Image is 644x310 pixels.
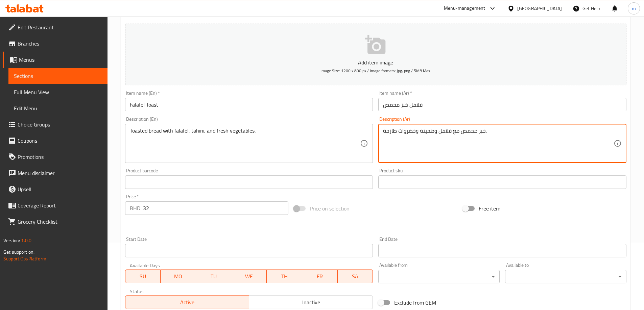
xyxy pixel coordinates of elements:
[18,201,102,209] span: Coverage Report
[3,254,46,263] a: Support.OpsPlatform
[3,19,108,35] a: Edit Restaurant
[3,197,108,214] a: Coverage Report
[14,88,102,96] span: Full Menu View
[632,5,636,12] span: m
[3,52,108,68] a: Menus
[18,23,102,31] span: Edit Restaurant
[18,185,102,193] span: Upsell
[340,272,371,281] span: SA
[125,8,626,18] h2: Update Falafel Toast
[338,270,373,283] button: SA
[19,56,102,64] span: Menus
[18,153,102,161] span: Promotions
[161,270,196,283] button: MO
[14,72,102,80] span: Sections
[8,68,108,84] a: Sections
[3,116,108,133] a: Choice Groups
[18,137,102,145] span: Coupons
[18,169,102,177] span: Menu disclaimer
[3,248,34,256] span: Get support on:
[305,272,335,281] span: FR
[383,128,614,160] textarea: خبز محمص مع فلافل وطحينة وخضروات طازجة.
[231,270,267,283] button: WE
[136,58,616,66] p: Add item image
[517,5,562,12] div: [GEOGRAPHIC_DATA]
[18,218,102,226] span: Grocery Checklist
[3,181,108,197] a: Upsell
[249,295,373,309] button: Inactive
[3,133,108,149] a: Coupons
[130,128,360,160] textarea: Toasted bread with falafel, tahini, and fresh vegetables.
[3,165,108,181] a: Menu disclaimer
[128,272,158,281] span: SU
[125,98,373,111] input: Enter name En
[394,299,436,307] span: Exclude from GEM
[505,270,626,283] div: ​
[479,204,500,213] span: Free item
[234,272,264,281] span: WE
[199,272,229,281] span: TU
[267,270,302,283] button: TH
[269,272,300,281] span: TH
[320,67,431,75] span: Image Size: 1200 x 800 px / Image formats: jpg, png / 5MB Max.
[130,204,140,212] p: BHD
[196,270,232,283] button: TU
[18,120,102,129] span: Choice Groups
[125,24,626,85] button: Add item imageImage Size: 1200 x 800 px / Image formats: jpg, png / 5MB Max.
[143,201,289,215] input: Please enter price
[18,39,102,48] span: Branches
[378,98,626,111] input: Enter name Ar
[252,298,370,307] span: Inactive
[14,104,102,112] span: Edit Menu
[125,270,161,283] button: SU
[302,270,338,283] button: FR
[163,272,193,281] span: MO
[378,175,626,189] input: Please enter product sku
[8,84,108,100] a: Full Menu View
[3,214,108,230] a: Grocery Checklist
[21,236,31,245] span: 1.0.0
[310,204,350,213] span: Price on selection
[3,149,108,165] a: Promotions
[8,100,108,116] a: Edit Menu
[125,175,373,189] input: Please enter product barcode
[3,236,20,245] span: Version:
[378,270,500,283] div: ​
[128,298,246,307] span: Active
[3,35,108,52] a: Branches
[444,4,485,12] div: Menu-management
[125,295,249,309] button: Active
